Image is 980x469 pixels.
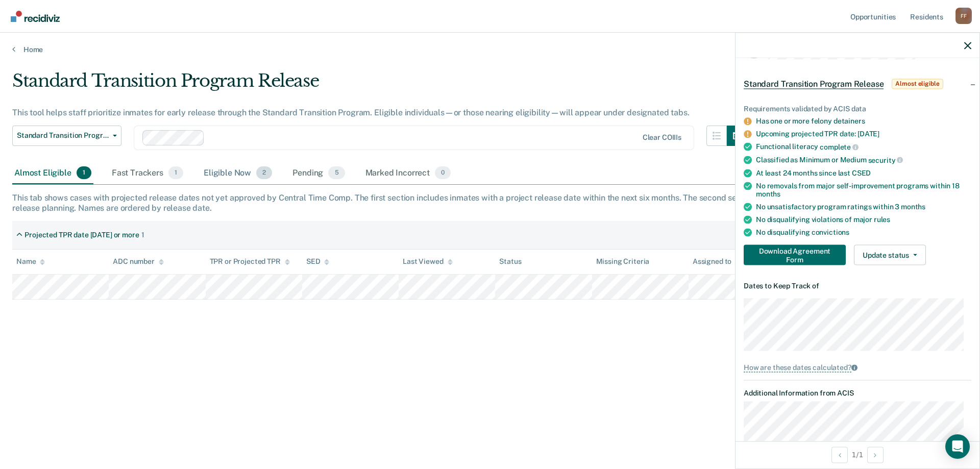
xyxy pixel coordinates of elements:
[12,162,93,185] div: Almost Eligible
[435,166,451,180] span: 0
[16,257,45,266] div: Name
[24,231,139,239] div: Projected TPR date [DATE] or more
[643,133,681,142] div: Clear COIIIs
[744,363,851,373] div: How are these dates calculated?
[892,79,943,89] span: Almost eligible
[12,45,968,54] a: Home
[756,142,971,152] div: Functional literacy
[955,8,972,24] div: F F
[756,190,780,198] span: months
[867,447,884,463] button: Next Opportunity
[744,245,846,265] button: Download Agreement Form
[854,245,926,265] button: Update status
[901,203,925,211] span: months
[77,166,91,180] span: 1
[168,166,183,180] span: 1
[820,143,859,151] span: complete
[596,257,650,266] div: Missing Criteria
[744,79,884,89] span: Standard Transition Program Release
[744,363,971,372] a: How are these dates calculated?
[256,166,272,180] span: 2
[744,388,971,397] dt: Additional Information from ACIS
[744,282,971,290] dt: Dates to Keep Track of
[141,231,144,239] div: 1
[290,162,347,185] div: Pending
[744,104,971,113] div: Requirements validated by ACIS data
[744,245,850,265] a: Navigate to form link
[12,193,968,212] div: This tab shows cases with projected release dates not yet approved by Central Time Comp. The firs...
[363,162,453,185] div: Marked Incorrect
[756,181,971,199] div: No removals from major self-improvement programs within 18
[756,117,971,126] div: Has one or more felony detainers
[403,257,452,266] div: Last Viewed
[756,155,971,164] div: Classified as Minimum or Medium
[852,168,871,177] span: CSED
[202,162,274,185] div: Eligible Now
[328,166,345,180] span: 5
[11,11,60,22] img: Recidiviz
[17,131,109,140] span: Standard Transition Program Release
[756,228,971,237] div: No disqualifying
[756,130,971,138] div: Upcoming projected TPR date: [DATE]
[306,257,330,266] div: SED
[874,215,890,224] span: rules
[113,257,164,266] div: ADC number
[12,108,747,117] div: This tool helps staff prioritize inmates for early release through the Standard Transition Progra...
[831,447,848,463] button: Previous Opportunity
[945,434,970,459] div: Open Intercom Messenger
[736,441,979,468] div: 1 / 1
[110,162,185,185] div: Fast Trackers
[812,228,849,236] span: convictions
[499,257,521,266] div: Status
[736,67,979,100] div: Standard Transition Program ReleaseAlmost eligible
[756,215,971,224] div: No disqualifying violations of major
[12,70,747,100] div: Standard Transition Program Release
[756,203,971,211] div: No unsatisfactory program ratings within 3
[756,168,971,177] div: At least 24 months since last
[955,8,972,24] button: Profile dropdown button
[868,156,903,164] span: security
[693,257,741,266] div: Assigned to
[210,257,290,266] div: TPR or Projected TPR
